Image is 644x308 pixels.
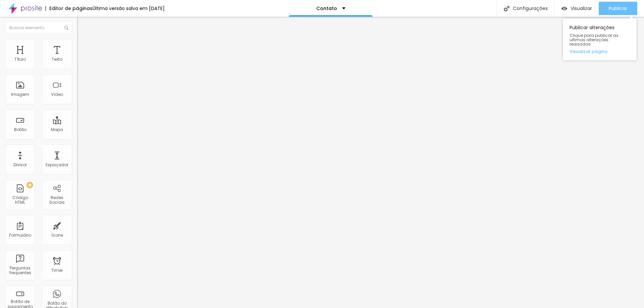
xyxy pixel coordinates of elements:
a: Visualizar página [570,49,630,54]
button: Visualizar [555,2,599,15]
img: view-1.svg [561,6,567,11]
div: Timer [51,268,63,273]
div: Perguntas frequentes [7,266,33,275]
input: Buscar elemento [5,22,72,34]
div: Editor de páginas [45,6,93,11]
span: Clique para publicar as ultimas alterações reaizadas [570,33,630,47]
div: Mapa [51,127,63,132]
div: Texto [52,57,62,62]
div: Divisor [13,163,27,167]
img: Icone [504,6,509,11]
p: Contato [316,6,337,11]
div: Redes Sociais [44,195,70,205]
div: Ícone [51,233,63,238]
div: Espaçador [46,163,68,167]
span: Visualizar [571,6,592,11]
div: Publicar alterações [563,18,637,60]
div: Formulário [9,233,31,238]
div: Botão [14,127,26,132]
button: Publicar [599,2,637,15]
div: Vídeo [51,92,63,97]
img: Icone [64,26,68,30]
div: Imagem [11,92,29,97]
div: Código HTML [7,195,33,205]
div: Última versão salva em [DATE] [93,6,165,11]
div: Título [14,57,26,62]
span: Publicar [609,6,627,11]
